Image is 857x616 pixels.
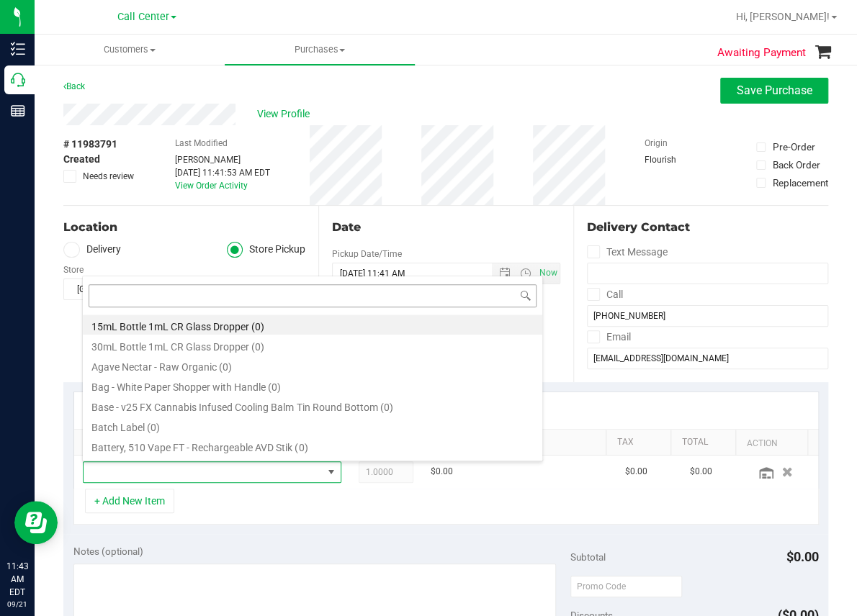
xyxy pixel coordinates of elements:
[63,152,100,167] span: Created
[175,181,248,191] a: View Order Activity
[570,576,682,597] input: Promo Code
[257,107,315,122] span: View Profile
[513,268,538,279] span: Open the time view
[175,166,270,179] div: [DATE] 11:41:53 AM EDT
[6,560,28,599] p: 11:43 AM EDT
[720,78,828,104] button: Save Purchase
[587,219,828,236] div: Delivery Contact
[73,545,143,557] span: Notes (optional)
[63,81,85,91] a: Back
[35,35,225,65] a: Customers
[587,305,828,327] input: Format: (999) 999-9999
[570,551,606,563] span: Subtotal
[772,140,815,154] div: Pre-Order
[14,501,58,544] iframe: Resource center
[617,437,665,448] a: Tax
[645,137,668,150] label: Origin
[786,549,819,564] span: $0.00
[493,268,517,279] span: Open the date view
[175,137,228,150] label: Last Modified
[11,73,25,87] inline-svg: Call Center
[63,263,84,276] label: Store
[735,430,807,456] th: Action
[332,219,560,236] div: Date
[175,153,270,166] div: [PERSON_NAME]
[736,11,830,22] span: Hi, [PERSON_NAME]!
[717,45,806,61] span: Awaiting Payment
[227,242,306,258] label: Store Pickup
[332,248,402,261] label: Pickup Date/Time
[6,599,28,610] p: 09/21
[11,42,25,56] inline-svg: Inventory
[488,437,600,448] a: Discount
[587,327,631,348] label: Email
[83,170,134,183] span: Needs review
[587,284,623,305] label: Call
[587,242,668,263] label: Text Message
[772,176,827,190] div: Replacement
[63,219,305,236] div: Location
[11,104,25,118] inline-svg: Reports
[225,35,415,65] a: Purchases
[682,437,730,448] a: Total
[63,242,121,258] label: Delivery
[772,158,820,172] div: Back Order
[63,137,117,152] span: # 11983791
[645,153,717,166] div: Flourish
[225,43,415,56] span: Purchases
[64,279,287,299] span: [GEOGRAPHIC_DATA]
[431,465,453,479] span: $0.00
[737,83,812,97] span: Save Purchase
[117,11,169,23] span: Call Center
[537,263,561,284] span: Set Current date
[587,263,828,284] input: Format: (999) 999-9999
[690,465,712,479] span: $0.00
[85,489,174,513] button: + Add New Item
[625,465,647,479] span: $0.00
[35,43,224,56] span: Customers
